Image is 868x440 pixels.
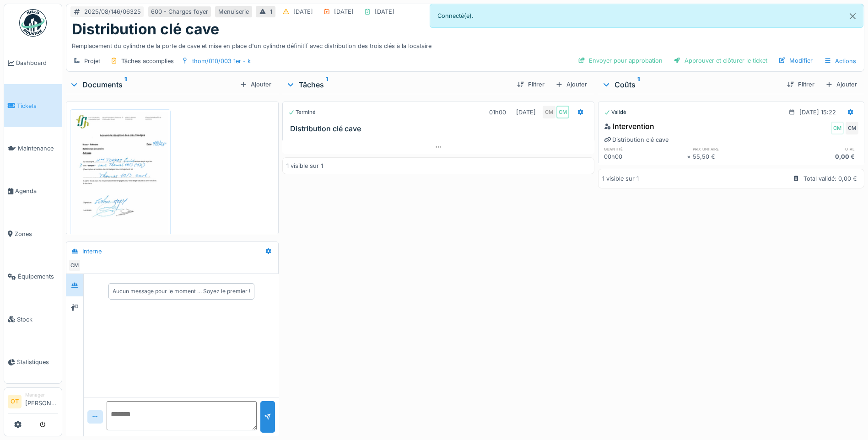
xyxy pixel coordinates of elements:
div: Total validé: 0,00 € [803,174,857,183]
div: Approuver et clôturer le ticket [670,54,771,67]
a: Stock [4,298,62,340]
div: Filtrer [513,78,548,91]
div: Terminé [288,108,316,116]
span: Maintenance [18,144,58,153]
div: Aucun message pour le moment … Soyez le premier ! [113,287,250,295]
div: Documents [70,79,236,90]
div: Remplacement du cylindre de la porte de cave et mise en place d'un cylindre définitif avec distri... [72,38,858,50]
div: Ajouter [236,78,275,91]
div: 1 visible sur 1 [286,161,323,170]
div: CM [543,106,555,118]
h6: total [776,146,858,152]
div: Manager [25,392,58,398]
img: Badge_color-CXgf-gQk.svg [19,9,47,37]
span: Agenda [15,187,58,195]
h1: Distribution clé cave [72,21,219,38]
div: Intervention [604,121,654,132]
div: [DATE] 15:22 [799,108,836,117]
div: [DATE] [516,108,536,117]
div: 00h00 [604,152,687,161]
div: Tâches [286,79,510,90]
div: Envoyer pour approbation [574,54,666,67]
div: Modifier [775,54,816,67]
div: Distribution clé cave [604,135,669,144]
div: CM [68,259,81,272]
div: Coûts [602,79,780,90]
li: OT [8,395,22,408]
span: Zones [15,230,58,238]
a: OT Manager[PERSON_NAME] [8,392,58,413]
div: × [687,152,693,161]
a: Zones [4,213,62,255]
div: CM [846,122,858,134]
div: Filtrer [783,78,818,91]
div: Projet [84,57,100,65]
a: Tickets [4,84,62,127]
span: Statistiques [17,358,58,366]
sup: 1 [124,79,127,90]
div: thom/010/003 1er - k [192,57,251,65]
sup: 1 [326,79,328,90]
div: Connecté(e). [430,4,864,28]
a: Équipements [4,255,62,298]
div: Validé [604,108,626,116]
div: 01h00 [489,108,506,117]
li: [PERSON_NAME] [25,392,58,411]
span: Tickets [17,102,58,110]
h6: prix unitaire [693,146,776,152]
span: Équipements [18,272,58,281]
h3: Distribution clé cave [290,124,590,133]
a: Dashboard [4,42,62,84]
div: Ajouter [552,78,591,91]
div: 1 visible sur 1 [602,174,639,183]
div: Interne [82,247,102,256]
div: Tâches accomplies [121,57,174,65]
div: CM [556,106,569,118]
span: Dashboard [16,59,58,67]
div: 1 [270,7,272,16]
div: CM [831,122,844,134]
span: Stock [17,315,58,324]
div: 55,50 € [693,152,776,161]
sup: 1 [637,79,640,90]
div: 2025/08/146/06325 [84,7,141,16]
div: [DATE] [293,7,313,16]
button: Close [842,4,863,28]
img: gkfyintxeea7b26rv9c5tefi85no [72,112,168,247]
div: 0,00 € [776,152,858,161]
a: Statistiques [4,341,62,383]
div: Ajouter [822,78,861,91]
div: Menuiserie [218,7,249,16]
div: [DATE] [334,7,354,16]
div: Actions [820,54,860,68]
div: [DATE] [375,7,394,16]
a: Maintenance [4,127,62,170]
div: 600 - Charges foyer [151,7,208,16]
a: Agenda [4,170,62,212]
h6: quantité [604,146,687,152]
